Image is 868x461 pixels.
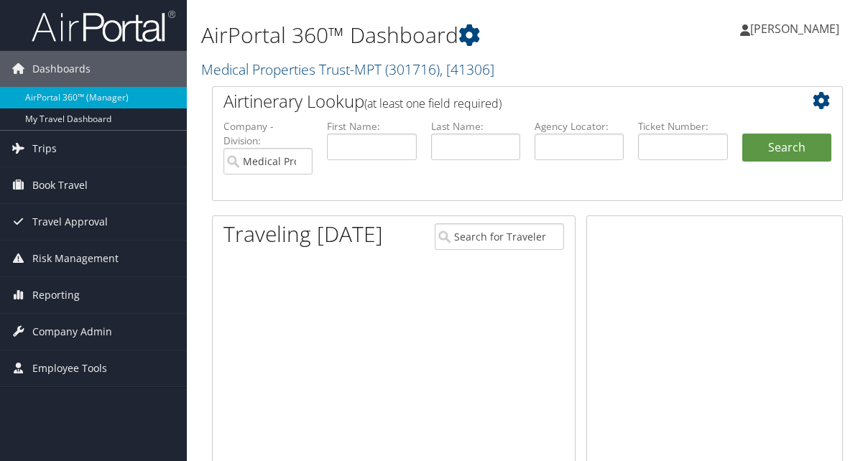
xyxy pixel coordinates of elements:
label: Company - Division: [223,119,313,149]
input: Search for Traveler [435,223,564,250]
a: [PERSON_NAME] [740,7,854,50]
span: [PERSON_NAME] [750,21,839,37]
h2: Airtinerary Lookup [223,89,779,113]
label: Ticket Number: [638,119,727,134]
span: , [ 41306 ] [440,60,494,79]
span: Trips [32,131,57,167]
a: Medical Properties Trust-MPT [201,60,494,79]
span: Book Travel [32,167,88,203]
span: Reporting [32,277,80,313]
span: Dashboards [32,51,91,87]
label: First Name: [327,119,416,134]
span: Employee Tools [32,350,107,386]
span: Company Admin [32,314,112,350]
label: Last Name: [431,119,520,134]
img: airportal-logo.png [32,9,175,43]
span: (at least one field required) [364,96,502,111]
h1: AirPortal 360™ Dashboard [201,20,636,50]
button: Search [742,134,831,162]
span: Risk Management [32,241,119,276]
span: ( 301716 ) [385,60,440,79]
span: Travel Approval [32,204,108,240]
label: Agency Locator: [535,119,624,134]
h1: Traveling [DATE] [223,219,383,249]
